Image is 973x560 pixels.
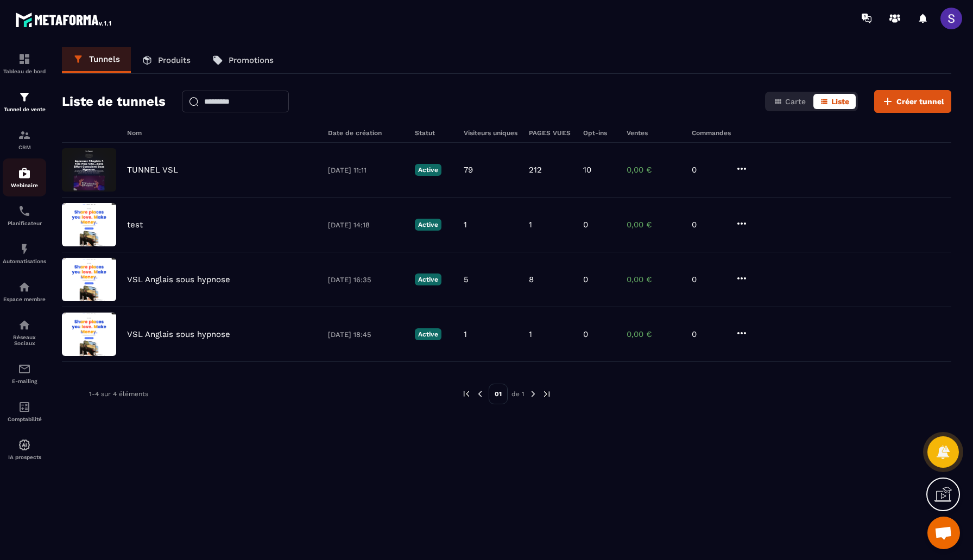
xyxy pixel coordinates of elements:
[785,97,806,106] span: Carte
[18,167,31,180] img: automations
[62,203,116,246] img: image
[415,164,441,176] p: Active
[627,165,681,175] p: 0,00 €
[831,97,849,106] span: Liste
[464,329,467,339] p: 1
[18,205,31,218] img: scheduler
[18,438,31,451] img: automations
[3,196,46,234] a: schedulerschedulerPlanificateur
[3,44,46,82] a: formationformationTableau de bord
[464,165,473,175] p: 79
[489,384,508,404] p: 01
[18,319,31,332] img: social-network
[62,47,131,73] a: Tunnels
[328,276,404,284] p: [DATE] 16:35
[415,273,441,285] p: Active
[692,275,724,284] p: 0
[3,182,46,188] p: Webinaire
[3,234,46,272] a: automationsautomationsAutomatisations
[15,10,113,29] img: logo
[127,275,230,284] p: VSL Anglais sous hypnose
[127,220,143,230] p: test
[529,220,532,230] p: 1
[415,328,441,340] p: Active
[583,165,591,175] p: 10
[127,165,178,175] p: TUNNEL VSL
[89,390,148,398] p: 1-4 sur 4 éléments
[511,390,525,398] p: de 1
[18,243,31,256] img: automations
[3,120,46,158] a: formationformationCRM
[627,275,681,284] p: 0,00 €
[18,362,31,376] img: email
[874,90,951,113] button: Créer tunnel
[3,258,46,264] p: Automatisations
[3,144,46,150] p: CRM
[583,329,588,339] p: 0
[3,378,46,384] p: E-mailing
[529,275,534,284] p: 8
[627,220,681,230] p: 0,00 €
[3,272,46,310] a: automationsautomationsEspace membre
[158,55,191,65] p: Produits
[529,165,542,175] p: 212
[528,389,538,399] img: next
[89,54,120,64] p: Tunnels
[464,220,467,230] p: 1
[542,389,552,399] img: next
[896,96,944,107] span: Créer tunnel
[3,392,46,430] a: accountantaccountantComptabilité
[18,91,31,104] img: formation
[462,389,471,399] img: prev
[3,82,46,120] a: formationformationTunnel de vente
[62,148,116,192] img: image
[229,55,274,65] p: Promotions
[583,275,588,284] p: 0
[3,416,46,422] p: Comptabilité
[18,129,31,142] img: formation
[627,129,681,137] h6: Ventes
[464,275,469,284] p: 5
[3,68,46,74] p: Tableau de bord
[62,258,116,301] img: image
[127,329,230,339] p: VSL Anglais sous hypnose
[464,129,518,137] h6: Visiteurs uniques
[3,354,46,392] a: emailemailE-mailing
[927,517,960,549] a: Ouvrir le chat
[18,400,31,413] img: accountant
[3,310,46,354] a: social-networksocial-networkRéseaux Sociaux
[131,47,201,73] a: Produits
[583,129,616,137] h6: Opt-ins
[529,129,572,137] h6: PAGES VUES
[328,221,404,229] p: [DATE] 14:18
[18,281,31,294] img: automations
[201,47,285,73] a: Promotions
[3,158,46,196] a: automationsautomationsWebinaire
[415,219,441,231] p: Active
[767,94,812,109] button: Carte
[529,329,532,339] p: 1
[3,106,46,112] p: Tunnel de vente
[813,94,856,109] button: Liste
[627,329,681,339] p: 0,00 €
[328,129,404,137] h6: Date de création
[62,313,116,356] img: image
[328,330,404,339] p: [DATE] 18:45
[328,166,404,174] p: [DATE] 11:11
[3,454,46,460] p: IA prospects
[3,220,46,226] p: Planificateur
[415,129,453,137] h6: Statut
[475,389,485,399] img: prev
[692,220,724,230] p: 0
[583,220,588,230] p: 0
[692,165,724,175] p: 0
[18,53,31,66] img: formation
[3,334,46,346] p: Réseaux Sociaux
[692,329,724,339] p: 0
[127,129,317,137] h6: Nom
[62,91,166,112] h2: Liste de tunnels
[3,296,46,302] p: Espace membre
[692,129,731,137] h6: Commandes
